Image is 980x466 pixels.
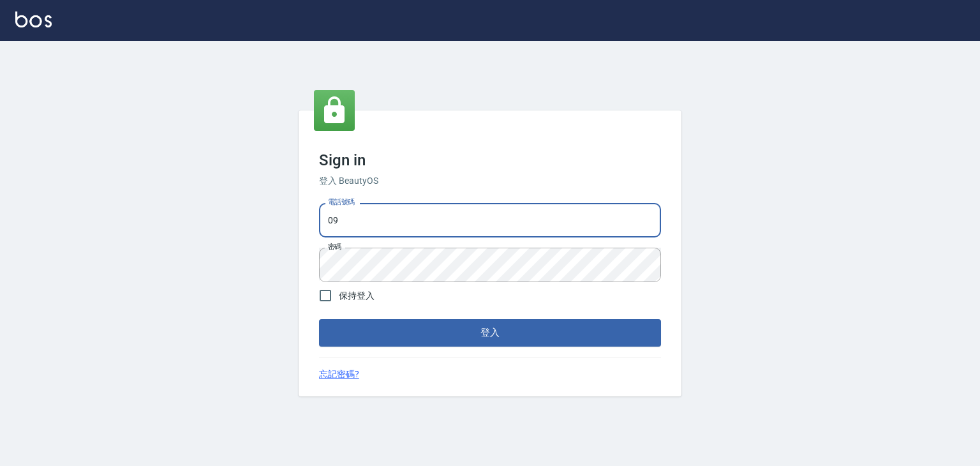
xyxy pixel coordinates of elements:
label: 電話號碼 [328,197,355,207]
button: 登入 [319,319,661,346]
label: 密碼 [328,242,341,252]
h3: Sign in [319,151,661,169]
h6: 登入 BeautyOS [319,174,661,188]
img: Logo [15,11,52,27]
a: 忘記密碼? [319,368,359,381]
span: 保持登入 [339,289,375,303]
